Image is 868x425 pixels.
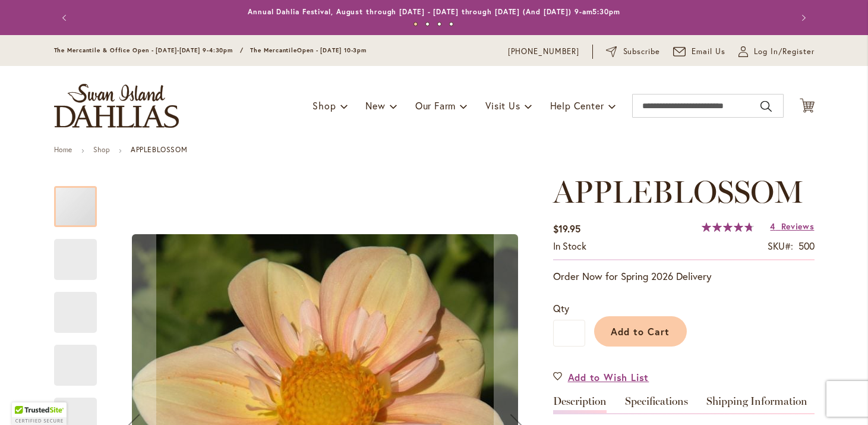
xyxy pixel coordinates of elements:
span: Shop [313,99,336,112]
span: The Mercantile & Office Open - [DATE]-[DATE] 9-4:30pm / The Mercantile [54,46,298,54]
a: Specifications [625,396,688,413]
button: Next [791,6,815,30]
a: Subscribe [606,46,660,58]
a: [PHONE_NUMBER] [508,46,580,58]
div: 95% [702,222,754,232]
div: 500 [798,240,815,253]
iframe: Launch Accessibility Center [9,383,42,416]
span: Reviews [781,221,815,232]
span: Email Us [692,46,725,58]
span: Open - [DATE] 10-3pm [297,46,367,54]
a: Shop [93,145,110,154]
span: Visit Us [485,99,520,112]
span: Add to Cart [611,325,670,338]
a: Email Us [673,46,725,58]
span: Qty [553,302,569,314]
button: 2 of 4 [425,22,430,26]
a: 4 Reviews [770,221,814,232]
strong: APPLEBLOSSOM [131,145,187,154]
div: APPLEBLOSSOM [54,227,109,280]
a: Annual Dahlia Festival, August through [DATE] - [DATE] through [DATE] (And [DATE]) 9-am5:30pm [248,7,620,16]
button: 4 of 4 [449,22,453,26]
p: Order Now for Spring 2026 Delivery [553,269,815,284]
span: In stock [553,240,586,252]
span: Log In/Register [754,46,815,58]
div: APPLEBLOSSOM [54,174,109,227]
a: store logo [54,84,179,128]
a: Log In/Register [738,46,815,58]
span: Our Farm [415,99,456,112]
span: New [365,99,385,112]
div: Availability [553,240,586,253]
button: Add to Cart [594,316,687,347]
span: Subscribe [623,46,661,58]
a: Add to Wish List [553,370,649,384]
span: APPLEBLOSSOM [553,173,804,210]
a: Shipping Information [706,396,807,413]
a: Description [553,396,607,413]
button: 1 of 4 [414,22,418,26]
div: APPLEBLOSSOM [54,333,109,386]
strong: SKU [768,240,793,252]
span: Add to Wish List [568,370,649,384]
button: Previous [54,6,78,30]
span: $19.95 [553,222,580,235]
div: APPLEBLOSSOM [54,280,109,333]
button: 3 of 4 [437,22,441,26]
span: 4 [770,221,775,232]
a: Home [54,145,72,154]
span: Help Center [550,99,604,112]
